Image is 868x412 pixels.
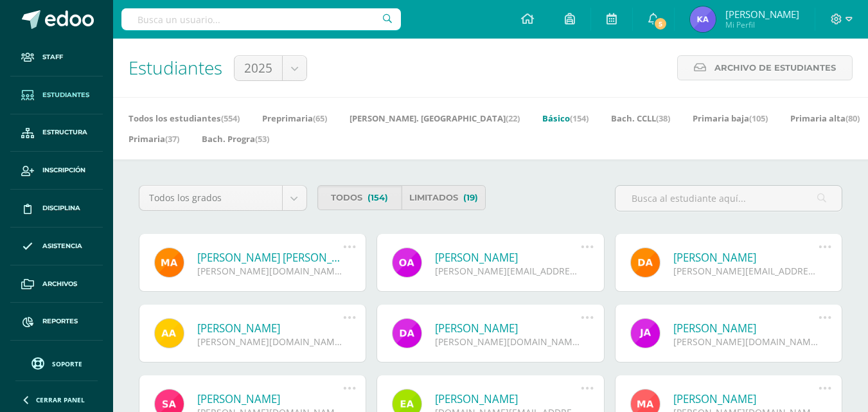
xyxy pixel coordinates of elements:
[10,152,103,190] a: Inscripción
[10,190,103,228] a: Disciplina
[42,165,85,175] span: Inscripción
[10,114,103,152] a: Estructura
[262,108,327,129] a: Preprimaria(65)
[197,321,343,336] a: [PERSON_NAME]
[693,108,768,129] a: Primaria baja(105)
[317,185,402,210] a: Todos(154)
[42,90,89,100] span: Estudiantes
[42,203,80,213] span: Disciplina
[202,129,269,149] a: Bach. Progra(53)
[673,336,819,348] div: [PERSON_NAME][DOMAIN_NAME][EMAIL_ADDRESS][DOMAIN_NAME]
[165,133,179,145] span: (37)
[128,108,240,129] a: Todos los estudiantes(554)
[221,112,240,124] span: (554)
[677,55,853,80] a: Archivo de Estudiantes
[506,112,520,124] span: (22)
[42,241,82,251] span: Asistencia
[52,359,82,368] span: Soporte
[690,6,716,32] img: 519d614acbf891c95c6aaddab0d90d84.png
[653,17,668,31] span: 5
[463,186,478,210] span: (19)
[313,112,327,124] span: (65)
[10,39,103,76] a: Staff
[197,336,343,348] div: [PERSON_NAME][DOMAIN_NAME][EMAIL_ADDRESS][DOMAIN_NAME]
[197,250,343,265] a: [PERSON_NAME] [PERSON_NAME]
[656,112,670,124] span: (38)
[846,112,860,124] span: (80)
[790,108,860,129] a: Primaria alta(80)
[435,336,581,348] div: [PERSON_NAME][DOMAIN_NAME][EMAIL_ADDRESS][DOMAIN_NAME]
[121,8,401,30] input: Busca un usuario...
[42,52,63,62] span: Staff
[714,56,836,80] span: Archivo de Estudiantes
[435,391,581,406] a: [PERSON_NAME]
[10,265,103,303] a: Archivos
[197,265,343,277] div: [PERSON_NAME][DOMAIN_NAME][EMAIL_ADDRESS][DOMAIN_NAME]
[725,19,799,30] span: Mi Perfil
[139,186,306,210] a: Todos los grados
[673,265,819,277] div: [PERSON_NAME][EMAIL_ADDRESS][DOMAIN_NAME]
[616,186,842,211] input: Busca al estudiante aquí...
[402,185,486,210] a: Limitados(19)
[42,127,87,138] span: Estructura
[235,56,306,80] a: 2025
[10,76,103,114] a: Estudiantes
[673,250,819,265] a: [PERSON_NAME]
[36,395,85,404] span: Cerrar panel
[542,108,589,129] a: Básico(154)
[350,108,520,129] a: [PERSON_NAME]. [GEOGRAPHIC_DATA](22)
[128,129,179,149] a: Primaria(37)
[435,321,581,336] a: [PERSON_NAME]
[10,228,103,265] a: Asistencia
[255,133,269,145] span: (53)
[435,250,581,265] a: [PERSON_NAME]
[15,354,98,372] a: Soporte
[673,321,819,336] a: [PERSON_NAME]
[611,108,670,129] a: Bach. CCLL(38)
[435,265,581,277] div: [PERSON_NAME][EMAIL_ADDRESS][DOMAIN_NAME]
[749,112,768,124] span: (105)
[725,8,799,21] span: [PERSON_NAME]
[244,56,272,80] span: 2025
[42,316,78,327] span: Reportes
[570,112,589,124] span: (154)
[42,279,77,289] span: Archivos
[368,186,388,210] span: (154)
[149,186,272,210] span: Todos los grados
[197,391,343,406] a: [PERSON_NAME]
[128,55,222,80] span: Estudiantes
[673,391,819,406] a: [PERSON_NAME]
[10,303,103,341] a: Reportes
